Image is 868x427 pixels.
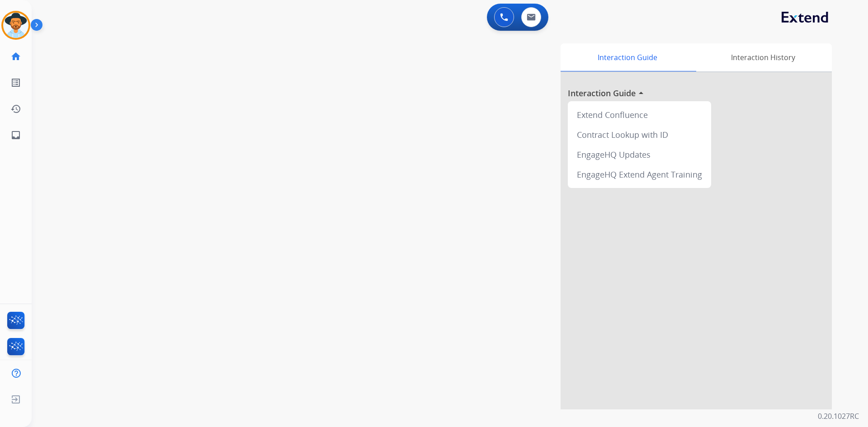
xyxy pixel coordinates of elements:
div: Interaction Guide [561,43,694,71]
p: 0.20.1027RC [818,411,859,422]
mat-icon: history [10,103,21,114]
div: Contract Lookup with ID [571,125,708,145]
img: avatar [3,13,28,38]
mat-icon: home [10,51,21,62]
div: Extend Confluence [571,105,708,125]
mat-icon: list_alt [10,77,21,88]
div: EngageHQ Updates [571,145,708,164]
div: Interaction History [694,43,832,71]
div: EngageHQ Extend Agent Training [571,164,708,184]
mat-icon: inbox [10,130,21,141]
